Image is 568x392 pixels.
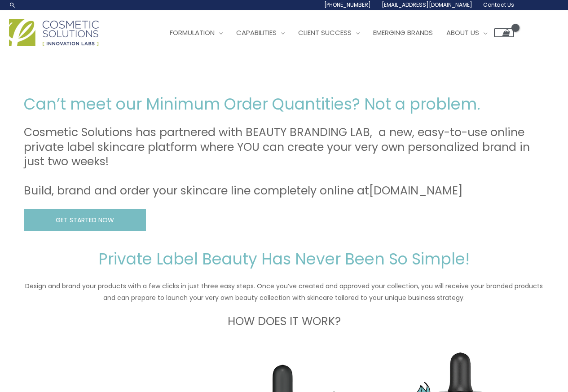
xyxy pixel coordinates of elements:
h2: Private Label Beauty Has Never Been So Simple! [24,249,545,269]
h3: HOW DOES IT WORK? [24,314,545,329]
span: [EMAIL_ADDRESS][DOMAIN_NAME] [382,1,472,9]
span: Client Success [298,28,352,37]
p: Design and brand your products with a few clicks in just three easy steps. Once you’ve created an... [24,280,545,304]
a: [DOMAIN_NAME] [369,183,463,198]
a: About Us [440,19,494,46]
span: Formulation [170,28,215,37]
a: Capabilities [229,19,291,46]
span: Capabilities [236,28,277,37]
span: [PHONE_NUMBER] [324,1,371,9]
nav: Site Navigation [156,19,514,46]
a: Client Success [291,19,366,46]
span: About Us [446,28,479,37]
h3: Cosmetic Solutions has partnered with BEAUTY BRANDING LAB, a new, easy-to-use online private labe... [24,125,545,198]
a: Formulation [163,19,229,46]
h2: Can’t meet our Minimum Order Quantities? Not a problem. [24,94,545,115]
a: GET STARTED NOW [24,209,146,231]
span: Contact Us [483,1,514,9]
a: View Shopping Cart, empty [494,28,514,37]
span: Emerging Brands [373,28,433,37]
img: Cosmetic Solutions Logo [9,19,99,46]
a: Search icon link [9,1,16,9]
a: Emerging Brands [366,19,440,46]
